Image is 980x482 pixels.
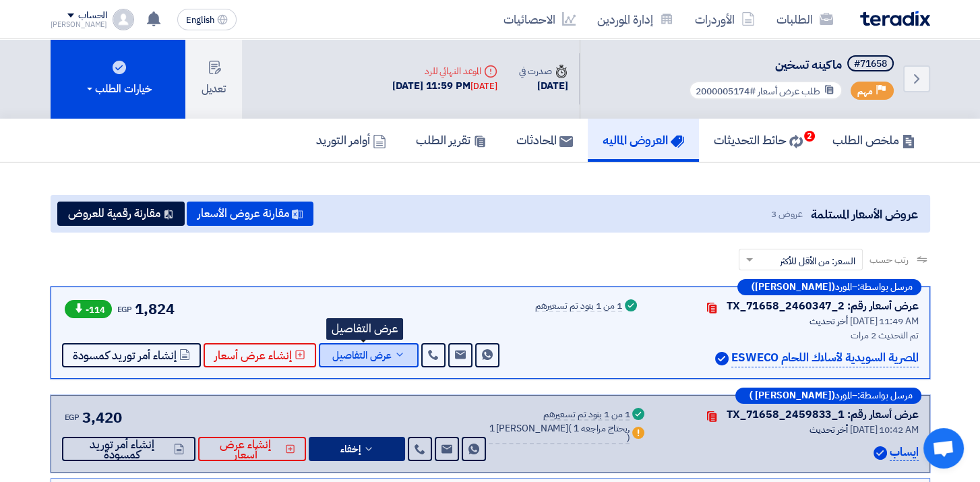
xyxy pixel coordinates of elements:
[850,314,919,328] span: [DATE] 11:49 AM
[401,119,501,162] a: تقرير الطلب
[78,10,107,22] div: الحساب
[62,437,195,461] button: إنشاء أمر توريد كمسودة
[857,391,913,400] span: مرسل بواسطة:
[177,9,237,30] button: English
[209,440,283,460] span: إنشاء عرض أسعار
[535,301,622,312] div: 1 من 1 بنود تم تسعيرهم
[493,3,586,35] a: الاحصائيات
[735,388,921,404] div: –
[818,119,930,162] a: ملخص الطلب
[832,132,915,148] h5: ملخص الطلب
[804,131,815,142] span: 2
[392,78,497,94] div: [DATE] 11:59 PM
[731,349,919,367] p: المصرية السويدية لأسلاك اللحام ESWECO
[771,207,802,221] span: عروض 3
[737,279,921,295] div: –
[809,314,848,328] span: أخر تحديث
[588,119,699,162] a: العروض الماليه
[714,132,803,148] h5: حائط التحديثات
[890,444,919,462] p: ايساب
[51,21,108,28] div: [PERSON_NAME]
[860,11,930,26] img: Teradix logo
[392,64,497,78] div: الموعد النهائي للرد
[574,421,630,435] span: 1 يحتاج مراجعه,
[752,282,835,292] b: ([PERSON_NAME])
[113,9,134,30] img: profile_test.png
[727,298,919,314] div: عرض أسعار رقم: TX_71658_2460347_2
[470,80,497,93] div: [DATE]
[309,437,405,461] button: إخفاء
[416,132,487,148] h5: تقرير الطلب
[656,328,919,342] div: تم التحديث 2 مرات
[857,85,873,98] span: مهم
[923,428,964,469] div: Open chat
[332,351,392,361] span: عرض التفاصيل
[727,406,919,423] div: عرض أسعار رقم: TX_71658_2459833_1
[214,351,292,361] span: إنشاء عرض أسعار
[758,84,820,98] span: طلب عرض أسعار
[501,119,588,162] a: المحادثات
[603,132,684,148] h5: العروض الماليه
[835,282,852,292] span: المورد
[326,318,403,340] div: عرض التفاصيل
[686,55,896,74] h5: ماكينه تسخين
[73,440,172,460] span: إنشاء أمر توريد كمسودة
[65,300,112,318] span: -114
[340,444,361,454] span: إخفاء
[780,254,855,268] span: السعر: من الأقل للأكثر
[699,119,818,162] a: حائط التحديثات2
[84,81,152,97] div: خيارات الطلب
[319,343,419,367] button: عرض التفاصيل
[857,282,913,292] span: مرسل بواسطة:
[850,423,919,437] span: [DATE] 10:42 AM
[627,431,630,445] span: )
[135,298,175,320] span: 1,824
[62,343,201,367] button: إنشاء أمر توريد كمسودة
[874,446,887,460] img: Verified Account
[198,437,307,461] button: إنشاء عرض أسعار
[187,202,313,226] button: مقارنة عروض الأسعار
[568,421,572,435] span: (
[489,424,630,444] div: 1 [PERSON_NAME]
[519,78,568,94] div: [DATE]
[519,64,568,78] div: صدرت في
[684,3,766,35] a: الأوردرات
[810,205,917,223] span: عروض الأسعار المستلمة
[51,39,185,119] button: خيارات الطلب
[766,3,844,35] a: الطلبات
[117,303,133,315] span: EGP
[186,16,214,25] span: English
[316,132,386,148] h5: أوامر التوريد
[749,391,835,400] b: ([PERSON_NAME] )
[516,132,573,148] h5: المحادثات
[82,406,122,429] span: 3,420
[696,84,756,98] span: #2000005174
[586,3,684,35] a: إدارة الموردين
[57,202,185,226] button: مقارنة رقمية للعروض
[854,59,887,69] div: #71658
[543,410,630,421] div: 1 من 1 بنود تم تسعيرهم
[835,391,852,400] span: المورد
[775,55,842,73] span: ماكينه تسخين
[869,253,908,267] span: رتب حسب
[715,352,729,365] img: Verified Account
[809,423,848,437] span: أخر تحديث
[73,351,177,361] span: إنشاء أمر توريد كمسودة
[301,119,401,162] a: أوامر التوريد
[204,343,316,367] button: إنشاء عرض أسعار
[65,411,80,423] span: EGP
[185,39,242,119] button: تعديل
